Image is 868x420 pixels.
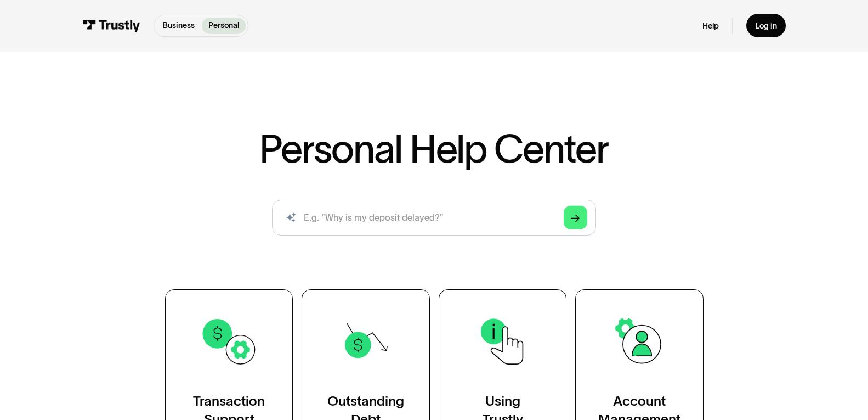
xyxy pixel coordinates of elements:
a: Personal [202,18,246,34]
form: Search [272,200,596,236]
h1: Personal Help Center [259,129,608,168]
p: Business [163,20,195,31]
input: search [272,200,596,236]
a: Help [702,21,719,31]
a: Log in [746,14,786,37]
a: Business [156,18,201,34]
p: Personal [208,20,239,31]
img: Trustly Logo [82,20,140,32]
div: Log in [755,21,777,31]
